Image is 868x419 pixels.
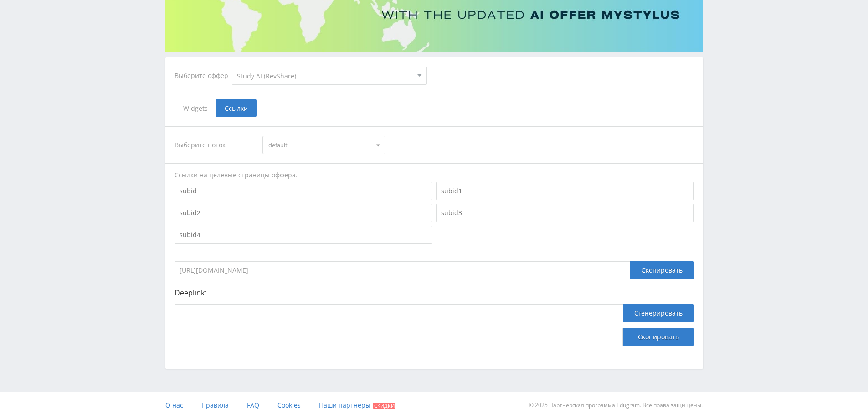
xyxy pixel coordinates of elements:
[436,182,694,200] input: subid1
[319,392,395,419] a: Наши партнеры Скидки
[277,401,301,409] span: Cookies
[268,136,371,154] span: default
[175,171,694,180] div: Ссылки на целевые страницы оффера.
[175,226,432,244] input: subid4
[175,204,432,222] input: subid2
[175,182,432,200] input: subid
[277,392,301,419] a: Cookies
[175,289,694,297] p: Deeplink:
[247,392,259,419] a: FAQ
[630,261,694,279] div: Скопировать
[319,401,370,409] span: Наши партнеры
[175,136,254,154] div: Выберите поток
[623,328,694,346] button: Скопировать
[436,204,694,222] input: subid3
[201,392,229,419] a: Правила
[623,304,694,322] button: Сгенерировать
[201,401,229,409] span: Правила
[175,99,216,117] span: Widgets
[165,392,183,419] a: О нас
[438,392,703,419] div: © 2025 Партнёрская программа Edugram. Все права защищены.
[165,401,183,409] span: О нас
[247,401,259,409] span: FAQ
[175,72,232,79] div: Выберите оффер
[216,99,257,117] span: Ссылки
[373,403,395,409] span: Скидки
